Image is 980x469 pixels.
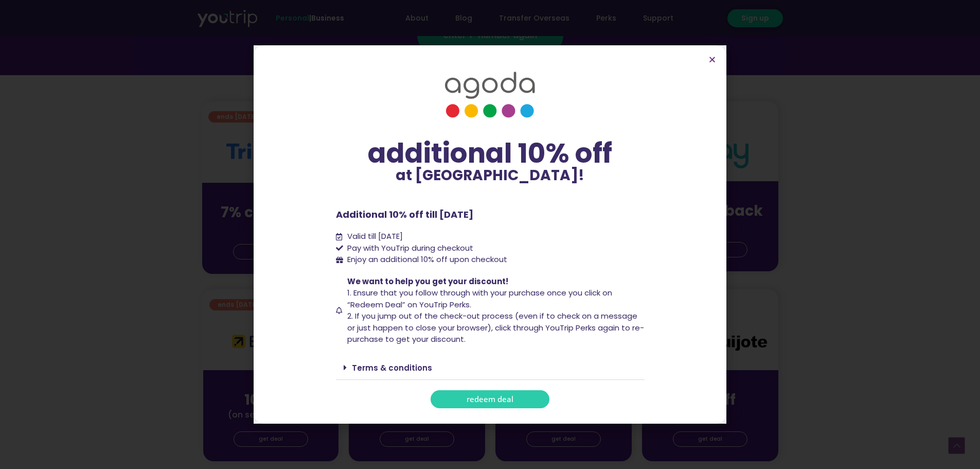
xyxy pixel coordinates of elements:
[347,254,507,265] span: Enjoy an additional 10% off upon checkout
[708,56,716,63] a: Close
[336,356,645,380] div: Terms & conditions
[345,231,403,242] span: Valid till [DATE]
[345,242,473,254] span: Pay with YouTrip during checkout
[467,395,513,403] span: redeem deal
[352,362,432,373] a: Terms & conditions
[336,138,645,168] div: additional 10% off
[431,390,549,408] a: redeem deal
[347,276,508,287] span: We want to help you get your discount!
[336,207,645,221] p: Additional 10% off till [DATE]
[347,310,644,344] span: 2. If you jump out of the check-out process (even if to check on a message or just happen to clos...
[347,287,612,310] span: 1. Ensure that you follow through with your purchase once you click on “Redeem Deal” on YouTrip P...
[336,168,645,183] p: at [GEOGRAPHIC_DATA]!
